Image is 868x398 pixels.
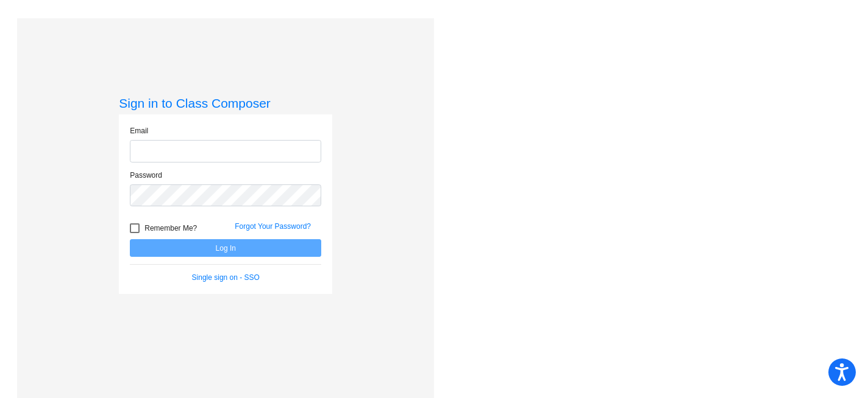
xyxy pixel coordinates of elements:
[119,96,332,111] h3: Sign in to Class Composer
[130,170,162,181] label: Password
[144,221,197,236] span: Remember Me?
[130,239,321,257] button: Log In
[192,273,260,282] a: Single sign on - SSO
[130,125,148,136] label: Email
[235,222,311,231] a: Forgot Your Password?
